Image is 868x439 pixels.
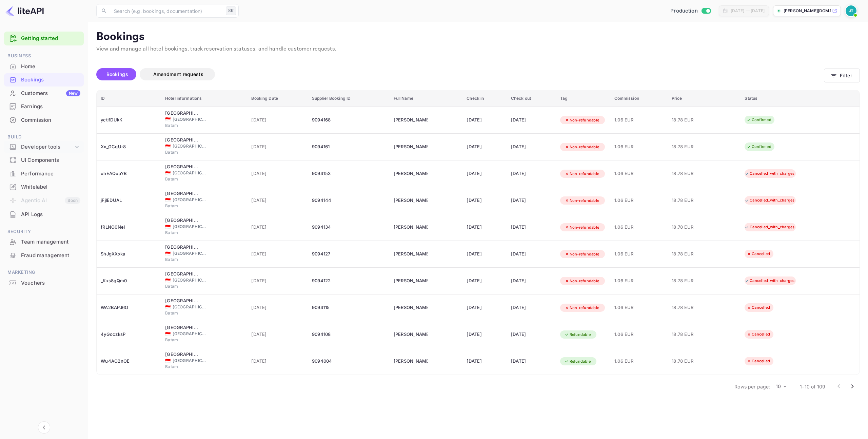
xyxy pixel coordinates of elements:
span: 1.06 EUR [614,116,664,124]
div: Cancelled_with_charges [740,276,799,285]
div: Whitelabel [21,183,80,191]
div: Non-refundable [560,223,604,232]
div: ShJgXXxka [101,249,157,260]
div: Switch to Sandbox mode [668,7,713,15]
div: Non-refundable [560,250,604,259]
div: ⌘K [226,6,236,15]
div: [DATE] [467,115,503,126]
div: Julian Tabakuu [394,302,428,313]
div: Julian Tabakuu [394,329,428,340]
span: Production [670,7,698,15]
span: Bookings [106,71,128,77]
div: account-settings tabs [96,68,824,80]
span: Indonesia [165,305,171,309]
div: [DATE] [511,329,552,340]
div: uhEAQuaYB [101,168,157,179]
span: 18.78 EUR [672,304,706,311]
span: Batam [165,256,199,263]
p: Bookings [96,30,860,44]
div: Blitz Hotel [165,217,199,224]
span: [DATE] [251,304,303,311]
span: Batam [165,203,199,209]
span: [GEOGRAPHIC_DATA] [173,358,206,364]
span: Indonesia [165,198,171,202]
div: 9094115 [312,302,386,313]
span: [DATE] [251,197,303,204]
div: API Logs [21,211,80,218]
a: Performance [4,167,84,180]
div: 9094127 [312,249,386,260]
div: Cancelled [742,330,774,339]
div: Performance [21,170,80,178]
div: Confirmed [742,116,776,124]
th: Check in [462,90,507,107]
span: Indonesia [165,225,171,229]
a: UI Components [4,154,84,166]
span: Business [4,52,84,60]
span: 1.06 EUR [614,331,664,338]
div: [DATE] [467,356,503,367]
img: Julian Tabaku [846,5,856,16]
div: Developer tools [21,143,74,151]
span: [GEOGRAPHIC_DATA] [173,224,206,230]
div: [DATE] [511,195,552,206]
div: 10 [773,382,789,392]
span: [GEOGRAPHIC_DATA] [173,304,206,310]
span: 18.78 EUR [672,277,706,285]
span: Indonesia [165,332,171,336]
span: [DATE] [251,277,303,285]
div: Commission [21,116,80,124]
div: New [66,90,80,96]
span: [DATE] [251,170,303,177]
button: Go to next page [846,380,859,393]
span: Batam [165,337,199,343]
div: Cancelled [742,250,774,258]
a: Team management [4,235,84,248]
span: 18.78 EUR [672,197,706,204]
div: jFjlEDUAL [101,195,157,206]
span: Amendment requests [153,71,203,77]
span: [DATE] [251,224,303,231]
a: CustomersNew [4,87,84,99]
span: 1.06 EUR [614,277,664,285]
div: 4yGoczksP [101,329,157,340]
p: [PERSON_NAME][DOMAIN_NAME]... [784,8,831,14]
th: Hotel informations [161,90,247,107]
span: [GEOGRAPHIC_DATA] [173,116,206,122]
div: Whitelabel [4,180,84,194]
div: 9094004 [312,356,386,367]
span: Batam [165,149,199,155]
div: Non-refundable [560,143,604,151]
div: Bookings [4,73,84,87]
div: Cancelled_with_charges [740,169,799,178]
div: Getting started [4,32,84,45]
div: Non-refundable [560,304,604,312]
div: [DATE] [511,115,552,126]
div: 9094168 [312,115,386,126]
span: 18.78 EUR [672,143,706,151]
div: Vouchers [4,276,84,290]
div: CustomersNew [4,87,84,100]
div: [DATE] [511,222,552,233]
th: Price [668,90,741,107]
p: 1–10 of 109 [800,383,825,390]
div: Wu4AO2nOE [101,356,157,367]
span: Security [4,228,84,235]
a: API Logs [4,208,84,221]
div: [DATE] [511,168,552,179]
div: [DATE] [511,249,552,260]
span: Indonesia [165,251,171,256]
span: [GEOGRAPHIC_DATA] [173,143,206,149]
span: [GEOGRAPHIC_DATA] [173,197,206,203]
div: yctifDUkK [101,115,157,126]
div: Blitz Hotel [165,110,199,117]
div: Xx_GCqUr8 [101,141,157,152]
span: [GEOGRAPHIC_DATA] [173,277,206,283]
span: 1.06 EUR [614,250,664,258]
th: Full Name [390,90,463,107]
span: [DATE] [251,250,303,258]
div: Blitz Hotel [165,164,199,170]
div: [DATE] [511,275,552,286]
span: 18.78 EUR [672,170,706,177]
div: 9094144 [312,195,386,206]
